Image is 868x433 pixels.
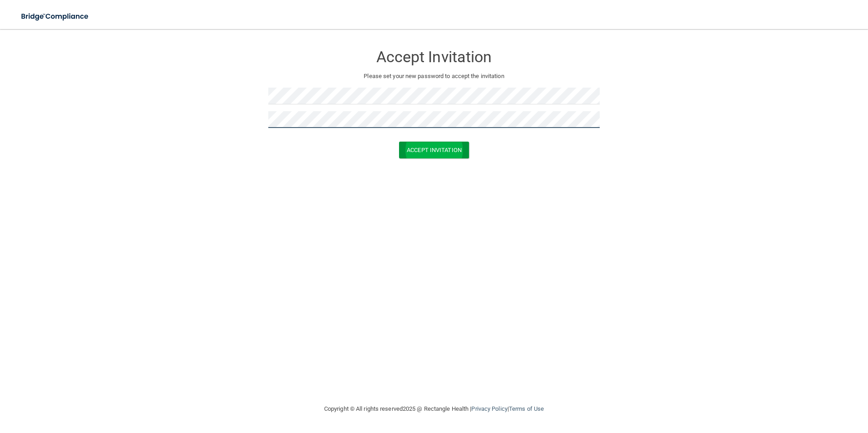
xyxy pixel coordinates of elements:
h3: Accept Invitation [268,49,600,65]
p: Please set your new password to accept the invitation [275,71,593,82]
a: Privacy Policy [471,405,507,412]
button: Accept Invitation [399,142,469,158]
div: Copyright © All rights reserved 2025 @ Rectangle Health | | [268,394,600,423]
img: bridge_compliance_login_screen.278c3ca4.svg [14,7,97,26]
a: Terms of Use [509,405,544,412]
